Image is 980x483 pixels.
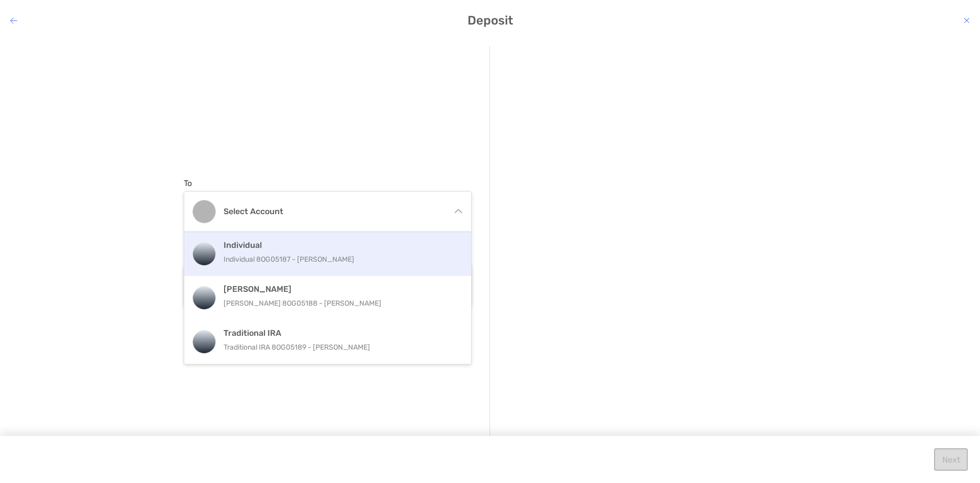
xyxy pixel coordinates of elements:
h4: Select account [224,206,444,216]
p: Traditional IRA 8OG05189 - [PERSON_NAME] [224,341,454,354]
img: Traditional IRA [193,331,215,353]
label: To [184,178,192,188]
h4: [PERSON_NAME] [224,284,454,294]
h4: Individual [224,240,454,250]
img: Individual [193,243,215,265]
img: Roth IRA [193,287,215,309]
p: Individual 8OG05187 - [PERSON_NAME] [224,253,454,266]
h4: Traditional IRA [224,328,454,338]
p: [PERSON_NAME] 8OG05188 - [PERSON_NAME] [224,297,454,310]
